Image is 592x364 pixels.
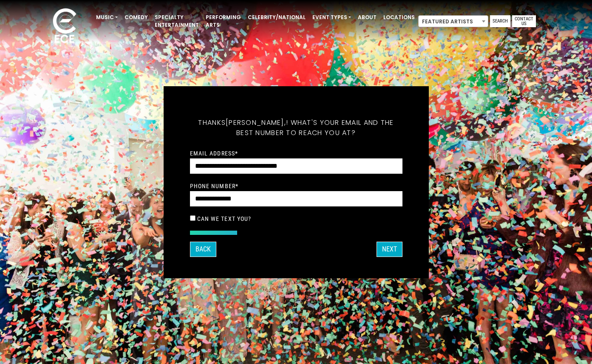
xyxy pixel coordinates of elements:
[418,15,488,27] span: Featured Artists
[380,10,418,25] a: Locations
[151,10,202,32] a: Specialty Entertainment
[244,10,309,25] a: Celebrity/National
[419,16,488,28] span: Featured Artists
[490,15,510,27] a: Search
[93,10,121,25] a: Music
[202,10,244,32] a: Performing Arts
[43,6,86,47] img: ece_new_logo_whitev2-1.png
[121,10,151,25] a: Comedy
[190,242,216,257] button: Back
[190,107,402,148] h5: Thanks ! What's your email and the best number to reach you at?
[377,242,402,257] button: Next
[226,118,286,127] span: [PERSON_NAME],
[354,10,380,25] a: About
[197,215,252,223] label: Can we text you?
[309,10,354,25] a: Event Types
[512,15,536,27] a: Contact Us
[190,182,239,190] label: Phone Number
[190,150,238,157] label: Email Address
